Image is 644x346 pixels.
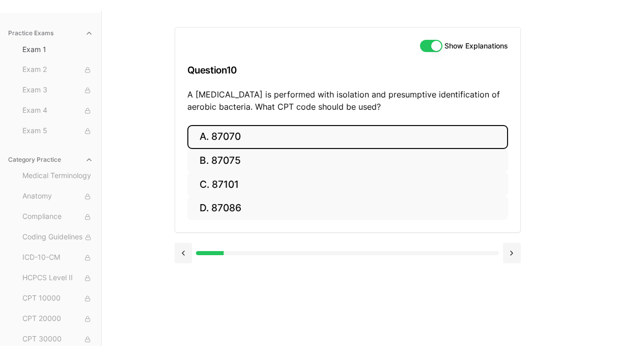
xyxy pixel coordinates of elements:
[187,125,508,149] button: A. 87070
[187,196,508,220] button: D. 87086
[187,55,508,85] h3: Question 10
[18,188,97,205] button: Anatomy
[187,88,508,113] p: A [MEDICAL_DATA] is performed with isolation and presumptive identification of aerobic bacteria. ...
[22,85,93,96] span: Exam 3
[18,41,97,58] button: Exam 1
[18,168,97,184] button: Medical Terminology
[22,273,93,284] span: HCPCS Level II
[22,126,93,137] span: Exam 5
[18,62,97,78] button: Exam 2
[22,44,93,55] span: Exam 1
[22,105,93,116] span: Exam 4
[18,250,97,266] button: ICD-10-CM
[187,172,508,196] button: C. 87101
[22,191,93,202] span: Anatomy
[18,123,97,139] button: Exam 5
[22,64,93,76] span: Exam 2
[22,252,93,263] span: ICD-10-CM
[444,42,508,50] label: Show Explanations
[18,229,97,245] button: Coding Guidelines
[4,152,97,168] button: Category Practice
[18,290,97,307] button: CPT 10000
[22,170,93,182] span: Medical Terminology
[22,313,93,325] span: CPT 20000
[18,103,97,119] button: Exam 4
[22,232,93,243] span: Coding Guidelines
[187,149,508,173] button: B. 87075
[22,293,93,304] span: CPT 10000
[18,270,97,286] button: HCPCS Level II
[18,82,97,98] button: Exam 3
[4,25,97,41] button: Practice Exams
[22,334,93,345] span: CPT 30000
[22,211,93,223] span: Compliance
[18,311,97,327] button: CPT 20000
[18,209,97,225] button: Compliance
